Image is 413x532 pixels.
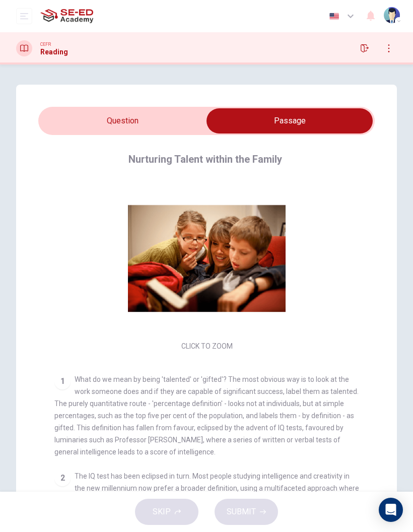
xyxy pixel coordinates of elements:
[128,151,282,167] h4: Nurturing Talent within the Family
[40,41,51,48] span: CEFR
[379,498,403,522] div: Open Intercom Messenger
[16,8,32,24] button: open mobile menu
[384,7,400,23] img: Profile picture
[328,13,340,20] img: en
[54,375,359,456] span: What do we mean by being 'talented' or 'gifted'? The most obvious way is to look at the work some...
[54,373,71,389] div: 1
[40,6,93,26] img: SE-ED Academy logo
[54,470,71,486] div: 2
[40,48,68,56] h1: Reading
